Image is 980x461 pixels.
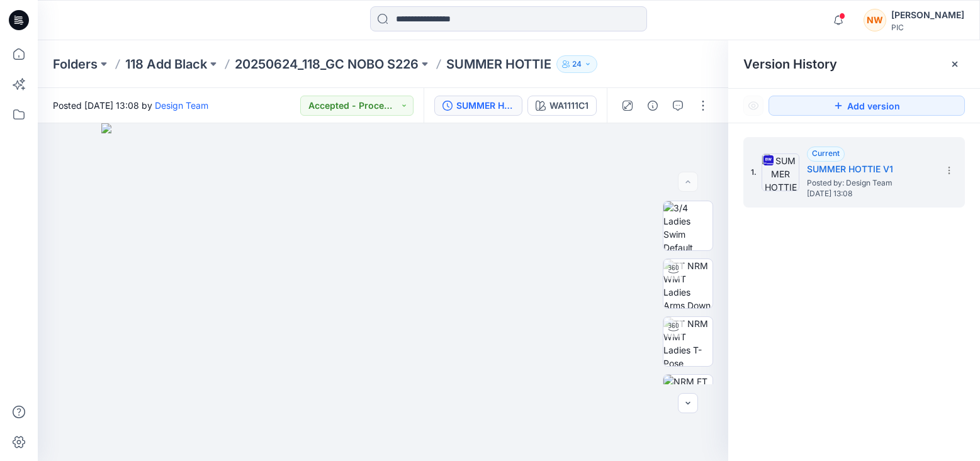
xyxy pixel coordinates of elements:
span: Current [812,148,840,158]
p: 24 [572,57,582,71]
a: 118 Add Black [125,55,207,73]
div: WA1111C1 [549,99,589,113]
button: Show Hidden Versions [743,96,763,116]
div: [PERSON_NAME] [891,8,964,23]
img: TT NRM WMT Ladies T-Pose [663,317,712,366]
button: Add version [769,96,965,116]
span: Version History [743,57,837,72]
a: Design Team [155,100,208,111]
button: 24 [556,55,597,73]
a: Folders [53,55,98,73]
button: WA1111C1 [527,96,597,116]
img: eyJhbGciOiJIUzI1NiIsImtpZCI6IjAiLCJzbHQiOiJzZXMiLCJ0eXAiOiJKV1QifQ.eyJkYXRhIjp7InR5cGUiOiJzdG9yYW... [101,123,665,461]
img: SUMMER HOTTIE V1 [762,153,799,191]
span: [DATE] 13:08 [807,189,933,198]
div: SUMMER HOTTIE V1 [456,99,514,113]
img: TT NRM WMT Ladies Arms Down [663,259,712,308]
div: PIC [891,23,964,32]
button: Close [950,59,960,69]
img: 3/4 Ladies Swim Default [663,201,712,250]
a: 20250624_118_GC NOBO S226 [235,55,419,73]
img: NRM FT Ladies Swim Render [663,375,712,424]
h5: SUMMER HOTTIE V1 [807,162,933,177]
div: NW [864,9,886,31]
p: SUMMER HOTTIE [446,55,551,73]
span: Posted [DATE] 13:08 by [53,99,208,112]
span: 1. [751,167,757,178]
span: Posted by: Design Team [807,177,933,189]
button: Details [643,96,663,116]
button: SUMMER HOTTIE V1 [434,96,522,116]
